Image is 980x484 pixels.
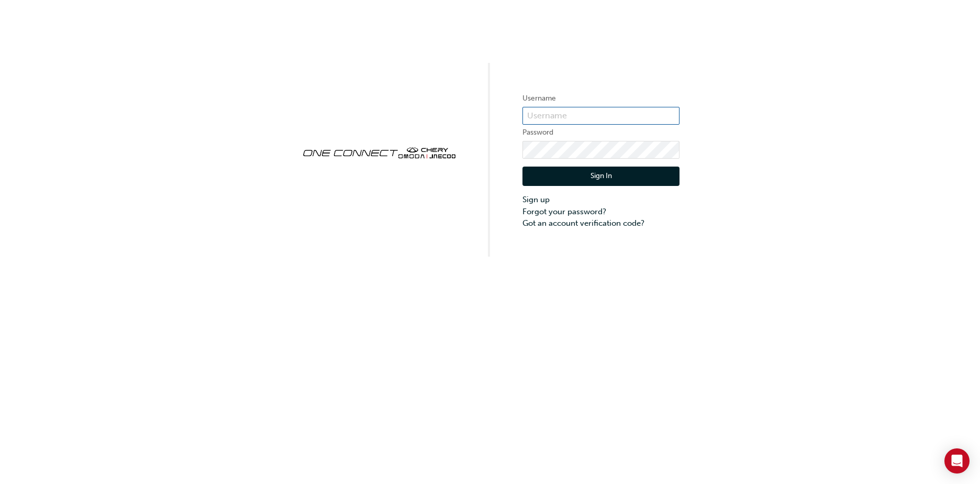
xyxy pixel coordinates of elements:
[522,167,680,186] button: Sign In
[944,448,970,474] div: Open Intercom Messenger
[522,107,680,125] input: Username
[522,194,680,206] a: Sign up
[522,92,680,105] label: Username
[300,138,458,166] img: oneconnect
[522,217,680,229] a: Got an account verification code?
[522,206,680,218] a: Forgot your password?
[522,126,680,139] label: Password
